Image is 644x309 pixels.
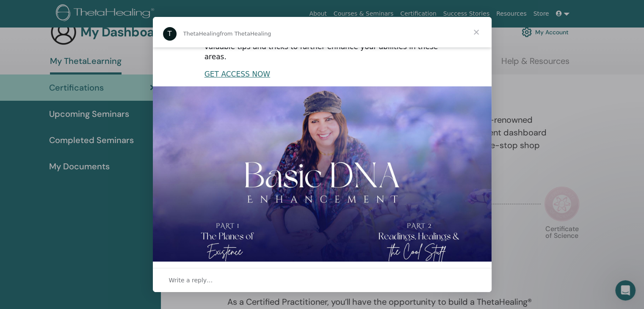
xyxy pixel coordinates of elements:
span: Close [461,17,492,47]
div: Profile image for ThetaHealing [163,27,177,41]
a: GET ACCESS NOW [205,70,270,78]
span: from ThetaHealing [220,30,271,37]
span: Write a reply… [169,275,213,286]
div: Open conversation and reply [153,268,492,292]
span: ThetaHealing [183,30,220,37]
